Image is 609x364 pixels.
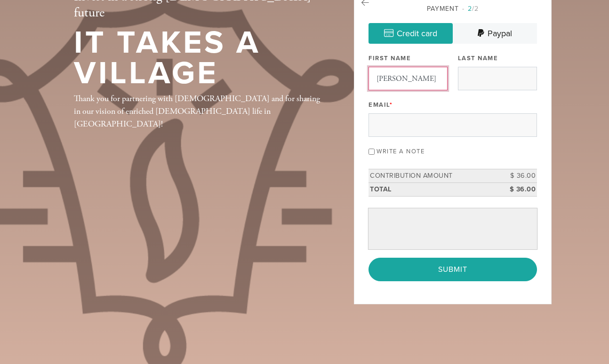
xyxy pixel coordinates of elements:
a: Credit card [369,23,453,44]
label: First Name [369,54,411,63]
iframe: To enrich screen reader interactions, please activate Accessibility in Grammarly extension settings [370,210,535,247]
span: 2 [468,5,472,13]
label: Write a note [377,148,425,155]
label: Email [369,101,393,109]
div: Thank you for partnering with [DEMOGRAPHIC_DATA] and for sharing in our vision of enriched [DEMOG... [74,92,323,130]
a: Paypal [453,23,537,44]
input: Submit [369,258,537,281]
td: Contribution Amount [369,169,495,183]
td: $ 36.00 [495,182,537,196]
td: $ 36.00 [495,169,537,183]
label: Last Name [458,54,498,63]
h1: It Takes a Village [74,28,323,88]
td: Total [369,182,495,196]
div: Payment [369,4,537,14]
span: /2 [462,5,479,13]
span: This field is required. [390,101,393,109]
